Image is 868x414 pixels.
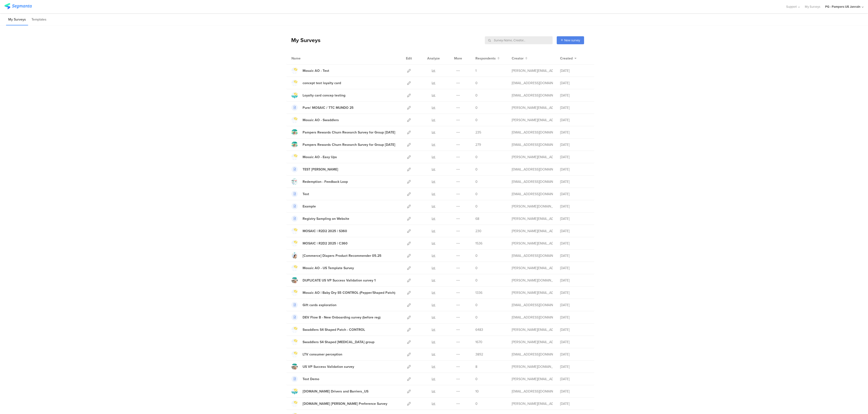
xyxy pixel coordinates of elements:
span: 0 [475,303,478,308]
div: csordas.lc@pg.com [512,364,553,369]
div: simanski.c@pg.com [512,327,553,332]
span: 0 [475,81,478,86]
div: US VP Success Validation survey [303,364,354,369]
span: New survey [564,38,580,43]
a: Example [291,203,316,209]
div: MOSAIC | R2D2 2025 | C360 [303,241,348,246]
div: fjaili.r@pg.com [512,130,553,135]
div: yadav.sy.10@pg.com [512,315,553,320]
div: [DATE] [560,241,589,246]
div: Swaddlers S4 Shaped Patch - Test group [303,340,374,345]
div: Pampers.com Reder Preference Survey [303,401,387,406]
span: 0 [475,377,478,382]
a: Mosaic AO - Test [291,67,329,74]
div: zanolla.l@pg.com [512,179,553,184]
div: PG - Pampers US Janrain [825,4,860,9]
div: [DATE] [560,327,589,332]
div: DUPLICATE US VP Success Validation survey 1 [303,278,376,283]
span: 1 [475,68,477,73]
span: 3892 [475,352,483,357]
div: Mosaic AO - Swaddlers [303,118,339,123]
div: Pure/ MOSAIC / TTC MUNDO 25 [303,105,354,110]
div: simanski.c@pg.com [512,216,553,221]
div: DEV Flow B - New Onboarding survey (before reg) [303,315,381,320]
span: 8 [475,364,477,369]
div: [DATE] [560,204,589,209]
div: [DATE] [560,81,589,86]
li: My Surveys [6,14,28,25]
div: fjaili.r@pg.com [512,142,553,147]
span: 1336 [475,290,482,295]
div: TEST Jasmin [303,167,338,172]
input: Survey Name, Creator... [485,36,553,44]
span: 0 [475,93,478,98]
div: [DATE] [560,266,589,271]
div: [DATE] [560,290,589,295]
div: [DATE] [560,278,589,283]
div: cardosoteixeiral.c@pg.com [512,352,553,357]
div: [DATE] [560,142,589,147]
div: [DATE] [560,179,589,184]
div: More [453,52,463,64]
a: [Commerce] Diapers Product Recommender 05.25 [291,252,381,259]
a: Mosaic AO - Swaddlers [291,117,339,123]
a: Test Demo [291,376,319,382]
div: MOSAIC | R2D2 2025 | S360 [303,229,347,234]
a: Mosaic AO | Baby Dry S5 CONTROL (Pepper/Shaped Patch) [291,289,395,296]
span: 0 [475,401,478,406]
span: 279 [475,142,481,147]
div: [DATE] [560,118,589,123]
div: Mosaic AO - US Template Survey [303,266,354,271]
div: Registry Sampling on Website [303,216,349,221]
div: cardosoteixeiral.c@pg.com [512,81,553,86]
div: simanski.c@pg.com [512,155,553,160]
div: [DATE] [560,389,589,394]
div: simanski.c@pg.com [512,340,553,345]
div: Redemption - Feedback Loop [303,179,348,184]
span: 1670 [475,340,482,345]
div: [DATE] [560,352,589,357]
a: Redemption - Feedback Loop [291,178,348,185]
div: cardosoteixeiral.c@pg.com [512,303,553,308]
span: 0 [475,105,478,110]
span: Respondents [475,56,496,61]
a: LTV consumer perception [291,351,342,357]
div: riel@segmanta.com [512,377,553,382]
span: 10 [475,389,479,394]
div: simanski.c@pg.com [512,105,553,110]
span: 0 [475,192,478,197]
div: martens.j.1@pg.com [512,167,553,172]
div: Mosaic AO | Baby Dry S5 CONTROL (Pepper/Shaped Patch) [303,290,395,295]
div: Pampers.com Drivers and Barriers_US [303,389,368,394]
div: bognar.fb@pg.com [512,401,553,406]
div: artigas.m@pg.com [512,389,553,394]
button: Creator [512,56,527,61]
div: [DATE] [560,93,589,98]
div: LTV consumer perception [303,352,342,357]
a: DUPLICATE US VP Success Validation survey 1 [291,277,376,283]
div: Loyalty card concep testing [303,93,345,98]
a: Swaddlers S4 Shaped Patch - CONTROL [291,326,365,333]
a: Pampers Rewards Churn Research Survey for Group [DATE] [291,129,395,135]
span: Support [786,4,797,9]
div: My Surveys [286,36,320,44]
div: Name [291,56,320,61]
span: 0 [475,266,478,271]
div: Example [303,204,316,209]
div: Swaddlers S4 Shaped Patch - CONTROL [303,327,365,332]
span: 1536 [475,241,482,246]
img: segmanta logo [4,3,32,9]
a: [DOMAIN_NAME] [PERSON_NAME] Preference Survey [291,400,387,407]
div: Gift cards exploration [303,303,336,308]
a: Gift cards exploration [291,302,336,308]
span: 0 [475,118,478,123]
div: [DATE] [560,155,589,160]
button: Created [560,56,577,61]
a: Loyalty card concep testing [291,92,345,98]
a: Pampers Rewards Churn Research Survey for Group [DATE] [291,141,395,148]
div: [DATE] [560,216,589,221]
div: Mosaic AO - Easy Ups [303,155,337,160]
div: [DATE] [560,105,589,110]
a: TEST [PERSON_NAME] [291,166,338,172]
div: zanolla.l@pg.com [512,192,553,197]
